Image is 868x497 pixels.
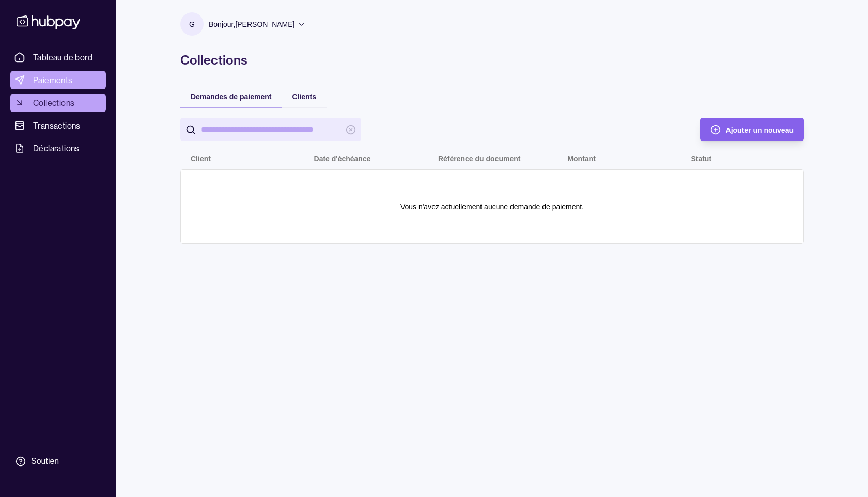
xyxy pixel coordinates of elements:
font: Ajouter un nouveau [726,126,794,134]
font: G [189,20,195,28]
font: Collections [33,98,74,108]
a: Tableau de bord [10,48,106,67]
font: Montant [567,154,595,163]
a: Transactions [10,116,106,135]
input: recherche [201,118,340,141]
a: Soutien [10,451,106,472]
a: Paiements [10,71,106,89]
button: Ajouter un nouveau [700,118,804,141]
font: Vous n'avez actuellement aucune demande de paiement. [400,203,584,211]
font: [PERSON_NAME] [235,20,295,28]
font: Collections [180,52,247,68]
font: Clients [292,92,316,101]
font: Référence du document [438,154,520,163]
a: Déclarations [10,139,106,158]
font: Demandes de paiement [191,92,271,101]
font: Tableau de bord [33,52,92,63]
font: Bonjour, [209,20,235,28]
font: Statut [691,154,711,163]
a: Collections [10,94,106,112]
font: Transactions [33,120,81,131]
font: Date d'échéance [314,154,371,163]
font: Soutien [31,457,59,465]
font: Déclarations [33,143,80,153]
font: Paiements [33,75,73,85]
font: Client [191,154,211,163]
